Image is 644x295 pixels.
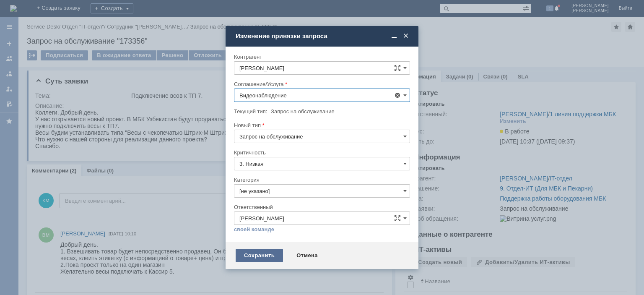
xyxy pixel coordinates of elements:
[394,65,401,71] span: Сложная форма
[394,215,401,222] span: Сложная форма
[390,32,398,40] span: Свернуть (Ctrl + M)
[234,150,408,155] div: Критичность
[234,204,408,210] div: Ответственный
[234,81,408,87] div: Соглашение/Услуга
[271,108,335,115] span: Запрос на обслуживание
[234,54,408,60] div: Контрагент
[234,226,274,233] a: своей команде
[402,32,410,40] span: Закрыть
[133,13,151,20] span: + цена
[394,92,401,99] span: Удалить
[234,108,267,115] label: Текущий тип:
[234,123,408,128] div: Новый тип
[236,32,410,40] div: Изменение привязки запроса
[234,177,408,183] div: Категория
